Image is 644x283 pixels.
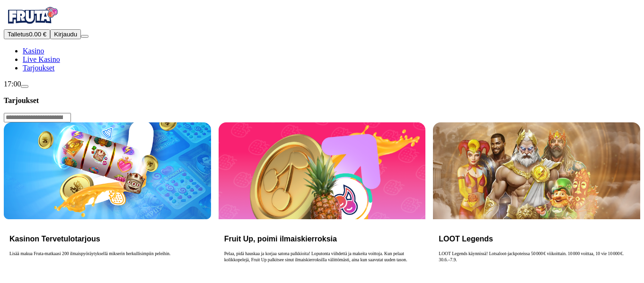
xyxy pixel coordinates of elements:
[8,31,29,38] span: Talletus
[4,122,211,219] img: Kasinon Tervetulotarjous
[4,21,61,29] a: Fruta
[50,29,81,39] button: Kirjaudu
[23,55,60,63] a: poker-chip iconLive Kasino
[81,35,88,38] button: menu
[4,4,640,72] nav: Primary
[4,96,640,105] h3: Tarjoukset
[4,113,71,122] input: Search
[224,251,420,281] p: Pelaa, pidä hauskaa ja korjaa satona palkkioita! Loputonta viihdettä ja makeita voittoja. Kun pel...
[9,234,205,243] h3: Kasinon Tervetulotarjous
[4,4,61,27] img: Fruta
[29,31,46,38] span: 0.00 €
[23,64,54,72] span: Tarjoukset
[23,64,54,72] a: gift-inverted iconTarjoukset
[4,29,50,39] button: Talletusplus icon0.00 €
[23,47,44,55] span: Kasino
[4,80,21,88] span: 17:00
[224,234,420,243] h3: Fruit Up, poimi ilmaiskierroksia
[439,251,635,281] p: LOOT Legends käynnissä! Lotsaloot‑jackpoteissa 50 000 € viikoittain. 10 000 voittaa, 10 vie 10 00...
[439,234,635,243] h3: LOOT Legends
[219,122,426,219] img: Fruit Up, poimi ilmaiskierroksia
[54,31,77,38] span: Kirjaudu
[21,85,28,88] button: live-chat
[433,122,640,219] img: LOOT Legends
[23,55,60,63] span: Live Kasino
[23,47,44,55] a: diamond iconKasino
[9,251,205,281] p: Lisää makua Fruta-matkaasi 200 ilmaispyöräytyksellä mikserin herkullisimpiin peleihin.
